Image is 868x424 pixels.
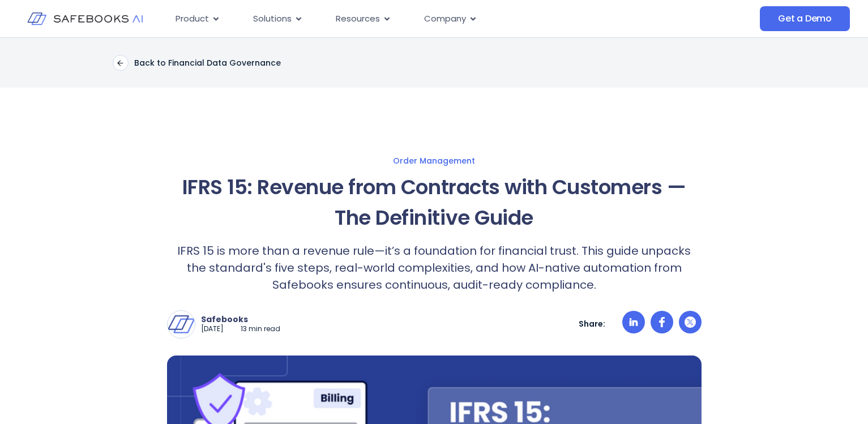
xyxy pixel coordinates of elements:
[336,12,380,25] span: Resources
[424,12,466,25] span: Company
[253,12,292,25] span: Solutions
[167,242,702,293] p: IFRS 15 is more than a revenue rule—it’s a foundation for financial trust. This guide unpacks the...
[113,55,281,71] a: Back to Financial Data Governance
[166,8,661,30] div: Menu Toggle
[760,6,850,31] a: Get a Demo
[166,8,661,30] nav: Menu
[56,156,813,166] a: Order Management
[201,314,280,324] p: Safebooks
[168,311,195,338] img: Safebooks
[579,319,605,329] p: Share:
[778,13,832,24] span: Get a Demo
[201,324,224,334] p: [DATE]
[134,58,281,68] p: Back to Financial Data Governance
[241,324,280,334] p: 13 min read
[176,12,209,25] span: Product
[167,172,702,233] h1: IFRS 15: Revenue from Contracts with Customers — The Definitive Guide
